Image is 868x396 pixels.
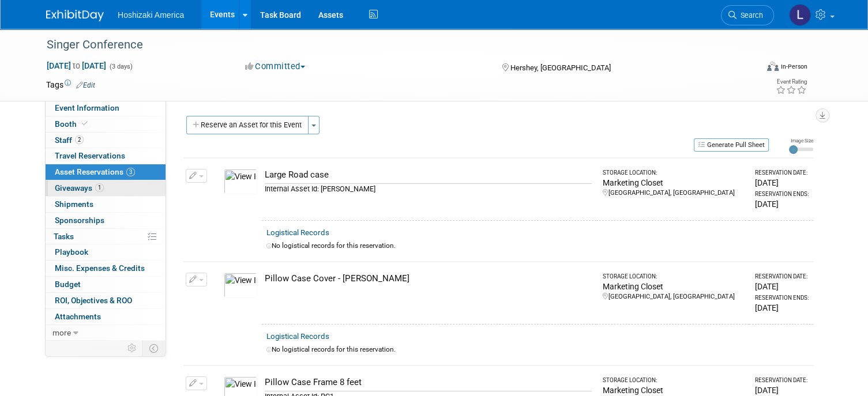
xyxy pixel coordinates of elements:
[755,169,809,177] div: Reservation Date:
[266,241,809,251] div: No logistical records for this reservation.
[265,273,592,285] div: Pillow Case Cover - [PERSON_NAME]
[55,312,101,321] span: Attachments
[46,61,107,71] span: [DATE] [DATE]
[755,302,809,314] div: [DATE]
[46,293,166,308] a: ROI, Objectives & ROO
[780,62,807,71] div: In-Person
[76,81,95,89] a: Edit
[602,384,745,396] div: Marketing Closet
[118,10,184,20] span: Hoshizaki America
[55,199,93,209] span: Shipments
[602,281,745,292] div: Marketing Closet
[602,188,745,198] div: [GEOGRAPHIC_DATA], [GEOGRAPHIC_DATA]
[265,183,592,194] div: Internal Asset Id: [PERSON_NAME]
[755,177,809,188] div: [DATE]
[602,376,745,384] div: Storage Location:
[224,273,257,298] img: View Images
[75,135,84,144] span: 2
[241,61,310,73] button: Committed
[108,63,133,70] span: (3 days)
[737,11,763,20] span: Search
[266,228,329,237] a: Logistical Records
[95,183,104,192] span: 1
[602,273,745,281] div: Storage Location:
[224,169,257,194] img: View Images
[52,328,71,337] span: more
[46,148,166,164] a: Travel Reservations
[265,376,592,389] div: Pillow Case Frame 8 feet
[46,325,166,341] a: more
[55,280,81,289] span: Budget
[46,277,166,292] a: Budget
[46,10,104,21] img: ExhibitDay
[694,138,769,152] button: Generate Pull Sheet
[755,294,809,302] div: Reservation Ends:
[721,5,774,25] a: Search
[755,281,809,292] div: [DATE]
[122,341,142,356] td: Personalize Event Tab Strip
[767,62,779,71] img: Format-Inperson.png
[46,116,166,132] a: Booth
[55,167,135,176] span: Asset Reservations
[71,61,82,70] span: to
[755,384,809,396] div: [DATE]
[755,198,809,210] div: [DATE]
[55,151,125,160] span: Travel Reservations
[55,135,84,145] span: Staff
[55,103,119,112] span: Event Information
[55,119,90,129] span: Booth
[43,35,743,55] div: Singer Conference
[776,79,807,85] div: Event Rating
[602,292,745,301] div: [GEOGRAPHIC_DATA], [GEOGRAPHIC_DATA]
[46,244,166,260] a: Playbook
[46,180,166,196] a: Giveaways1
[602,169,745,177] div: Storage Location:
[46,261,166,276] a: Misc. Expenses & Credits
[755,273,809,281] div: Reservation Date:
[789,137,813,144] div: Image Size
[46,229,166,244] a: Tasks
[789,4,811,26] img: Lori Northeim
[55,216,104,225] span: Sponsorships
[82,120,88,127] i: Booth reservation complete
[46,164,166,180] a: Asset Reservations3
[55,296,132,305] span: ROI, Objectives & ROO
[46,100,166,116] a: Event Information
[265,169,592,181] div: Large Road case
[46,79,95,90] td: Tags
[46,133,166,148] a: Staff2
[602,177,745,188] div: Marketing Closet
[695,60,807,77] div: Event Format
[46,309,166,325] a: Attachments
[55,183,104,193] span: Giveaways
[755,190,809,198] div: Reservation Ends:
[755,376,809,384] div: Reservation Date:
[142,341,166,356] td: Toggle Event Tabs
[126,168,135,176] span: 3
[510,63,611,72] span: Hershey, [GEOGRAPHIC_DATA]
[266,332,329,341] a: Logistical Records
[54,232,74,241] span: Tasks
[46,197,166,212] a: Shipments
[186,116,309,134] button: Reserve an Asset for this Event
[266,345,809,354] div: No logistical records for this reservation.
[46,213,166,228] a: Sponsorships
[55,247,88,257] span: Playbook
[55,263,145,273] span: Misc. Expenses & Credits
